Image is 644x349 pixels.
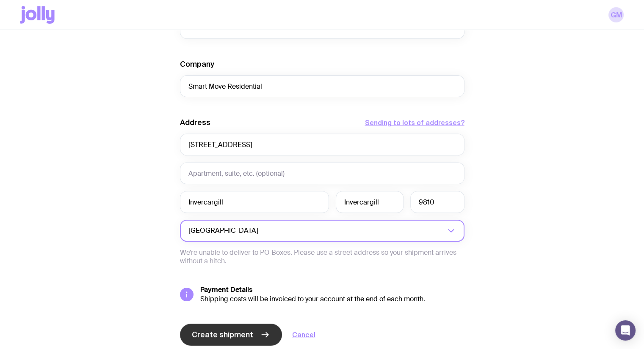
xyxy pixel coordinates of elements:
input: State [336,191,404,213]
input: Street Address [180,134,464,155]
input: Zip Code [410,191,464,213]
div: Shipping costs will be invoiced to your account at the end of each month. [200,295,464,303]
a: GM [608,7,624,22]
div: Search for option [180,220,464,242]
a: Cancel [292,330,315,340]
div: Open Intercom Messenger [615,320,636,341]
span: [GEOGRAPHIC_DATA] [188,220,260,242]
p: We’re unable to deliver to PO Boxes. Please use a street address so your shipment arrives without... [180,248,464,265]
span: Create shipment [192,330,253,340]
label: Address [180,117,210,128]
input: Company Name (optional) [180,75,464,97]
input: City [180,191,329,213]
h5: Payment Details [200,286,464,294]
button: Sending to lots of addresses? [365,117,464,128]
label: Company [180,59,214,69]
input: Search for option [260,220,445,242]
button: Create shipment [180,324,282,346]
input: Apartment, suite, etc. (optional) [180,162,464,184]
